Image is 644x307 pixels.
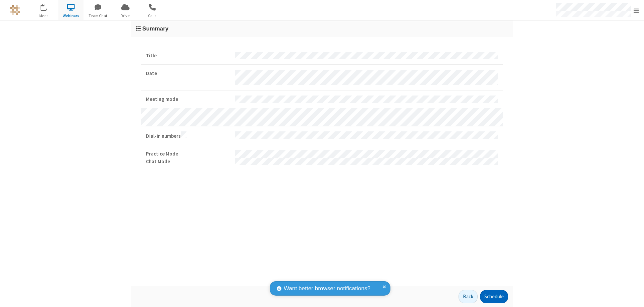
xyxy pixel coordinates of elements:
div: 17 [44,4,50,9]
iframe: Chat [627,290,639,302]
strong: Title [146,52,230,60]
span: Calls [140,13,165,19]
strong: Meeting mode [146,96,230,103]
strong: Dial-in numbers [146,131,230,140]
span: Summary [142,25,168,32]
strong: Chat Mode [146,158,230,166]
strong: Practice Mode [146,150,230,158]
span: Webinars [58,13,84,19]
strong: Date [146,70,230,77]
span: Meet [31,13,56,19]
span: Drive [113,13,138,19]
span: Team Chat [86,13,111,19]
span: Want better browser notifications? [284,284,370,293]
img: QA Selenium DO NOT DELETE OR CHANGE [10,5,20,15]
button: Back [459,290,478,303]
button: Schedule [480,290,508,303]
